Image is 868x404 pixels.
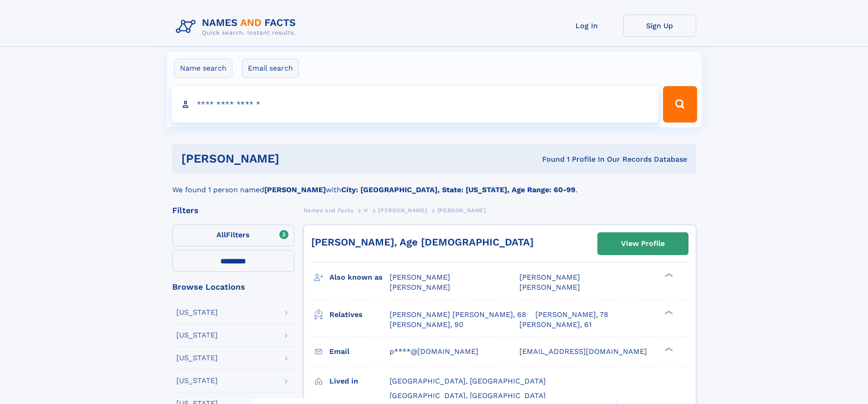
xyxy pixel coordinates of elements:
[341,185,575,194] b: City: [GEOGRAPHIC_DATA], State: [US_STATE], Age Range: 60-99
[216,230,226,239] span: All
[176,377,218,384] div: [US_STATE]
[242,59,299,78] label: Email search
[364,205,368,216] a: H
[390,273,450,281] span: [PERSON_NAME]
[519,283,580,291] span: [PERSON_NAME]
[171,86,659,123] input: search input
[172,283,294,291] div: Browse Locations
[519,347,647,356] span: [EMAIL_ADDRESS][DOMAIN_NAME]
[176,354,218,362] div: [US_STATE]
[390,391,546,400] span: [GEOGRAPHIC_DATA], [GEOGRAPHIC_DATA]
[550,15,623,37] a: Log In
[663,346,673,352] div: ❯
[519,320,591,330] a: [PERSON_NAME], 61
[176,332,218,339] div: [US_STATE]
[621,233,665,254] div: View Profile
[411,154,687,164] div: Found 1 Profile In Our Records Database
[172,206,294,215] div: Filters
[172,174,696,195] div: We found 1 person named with .
[364,207,368,214] span: H
[623,15,696,37] a: Sign Up
[378,207,427,214] span: [PERSON_NAME]
[264,185,326,194] b: [PERSON_NAME]
[181,153,411,164] h1: [PERSON_NAME]
[663,309,673,315] div: ❯
[329,307,390,322] h3: Relatives
[176,309,218,316] div: [US_STATE]
[329,270,390,285] h3: Also known as
[663,86,697,123] button: Search Button
[390,320,463,330] a: [PERSON_NAME], 90
[311,236,534,248] a: [PERSON_NAME], Age [DEMOGRAPHIC_DATA]
[663,272,673,278] div: ❯
[329,373,390,389] h3: Lived in
[437,207,486,214] span: [PERSON_NAME]
[378,205,427,216] a: [PERSON_NAME]
[303,205,354,216] a: Names and Facts
[390,377,546,385] span: [GEOGRAPHIC_DATA], [GEOGRAPHIC_DATA]
[174,59,232,78] label: Name search
[535,310,608,320] a: [PERSON_NAME], 78
[172,15,303,39] img: Logo Names and Facts
[519,273,580,281] span: [PERSON_NAME]
[390,310,526,320] a: [PERSON_NAME] [PERSON_NAME], 68
[329,344,390,359] h3: Email
[598,233,688,255] a: View Profile
[390,283,450,291] span: [PERSON_NAME]
[172,225,294,246] label: Filters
